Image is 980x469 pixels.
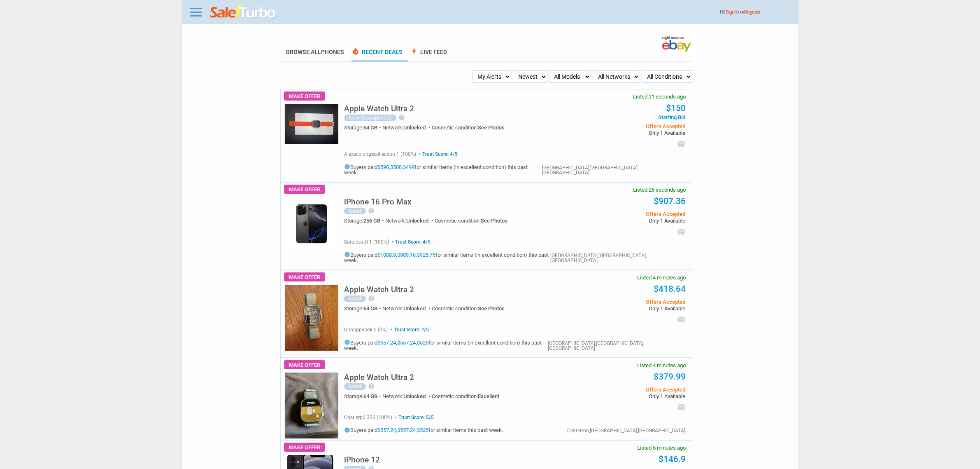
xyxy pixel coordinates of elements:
span: Starting Bid [561,115,685,120]
i: email [677,315,685,324]
h5: Apple Watch Ultra 2 [344,286,414,293]
span: Unlocked [403,393,426,399]
a: $557.24 [397,340,416,346]
a: $150 [666,103,686,113]
a: $557.24 [377,340,396,346]
h5: Apple Watch Ultra 2 [344,373,414,381]
i: email [677,403,685,411]
span: saraless_0 1 (100%) [344,239,389,245]
span: Listed 5 minutes ago [637,445,686,450]
span: Unlocked [406,218,428,224]
a: iPhone 16 Pro Max [344,199,412,206]
span: See Photos [481,218,507,224]
a: $590 [377,164,389,170]
div: Network: [385,218,435,223]
span: 256 GB [363,218,380,224]
span: Make Offer [284,91,325,101]
i: info [344,251,350,258]
i: email [677,140,685,148]
a: $907.36 [654,196,686,206]
span: unhappyank 0 (0%) [344,327,388,333]
a: Apple Watch Ultra 2 [344,287,414,293]
span: Phones [321,49,344,55]
a: Browse AllPhones [286,49,344,55]
div: Centerton,[GEOGRAPHIC_DATA],[GEOGRAPHIC_DATA] [567,428,685,433]
div: Cosmetic condition: [435,218,507,223]
a: boltLive Feed [410,49,447,61]
i: help [368,383,375,389]
a: $500 [390,164,402,170]
a: $525 [417,427,428,434]
a: iPhone 12 [344,457,380,464]
i: help [368,295,375,302]
span: Make Offer [284,360,325,369]
i: help [368,207,375,214]
div: [GEOGRAPHIC_DATA],[GEOGRAPHIC_DATA],[GEOGRAPHIC_DATA] [548,341,685,351]
i: info [344,164,350,170]
h5: Buyers paid , , for similar items (in excellent condition) this past week. [344,251,550,263]
a: $418.64 [654,284,686,294]
i: info [344,339,350,345]
div: [GEOGRAPHIC_DATA],[GEOGRAPHIC_DATA],[GEOGRAPHIC_DATA] [542,165,685,175]
a: $557.24 [377,427,396,434]
span: Only 1 Available [561,394,685,399]
span: bolt [410,47,418,55]
a: $989.18 [397,252,416,258]
div: [GEOGRAPHIC_DATA],[GEOGRAPHIC_DATA],[GEOGRAPHIC_DATA] [550,253,685,263]
span: Only 1 Available [561,218,685,223]
span: Hi! [720,9,726,15]
img: s-l225.jpg [285,373,338,439]
img: s-l225.jpg [285,197,338,251]
a: $1008.9 [377,252,396,258]
div: Storage: [344,394,382,399]
a: Apple Watch Ultra 2 [344,106,414,113]
a: $499 [403,164,414,170]
div: Network: [382,306,432,311]
span: or [740,9,761,15]
span: See Photos [478,124,505,131]
a: $379.99 [654,372,686,382]
span: 64 GB [363,124,377,131]
a: $146.9 [659,454,686,464]
a: $525 [417,340,428,346]
a: Register [744,9,761,15]
span: Listed 4 minutes ago [637,363,686,368]
span: Offers Accepted [561,387,685,392]
h5: iPhone 16 Pro Max [344,198,412,206]
span: Only 1 Available [561,130,685,136]
img: saleturbo.com - Online Deals and Discount Coupons [210,5,277,20]
i: help [398,114,405,121]
a: Sign In [726,9,739,15]
i: info [344,427,350,433]
div: Cosmetic condition: [432,125,505,130]
a: local_fire_departmentRecent Deals [351,49,403,61]
span: Excellent [478,393,499,399]
span: alexscolongecollection 1 (100%) [344,151,416,157]
a: Apple Watch Ultra 2 [344,375,414,381]
div: New (box opened) [344,115,396,121]
div: Storage: [344,125,382,130]
span: Only 1 Available [561,306,685,311]
div: Used [344,208,366,214]
span: 64 GB [363,393,377,399]
span: Trust Score: ?/5 [389,327,429,333]
i: email [677,227,685,236]
span: Unlocked [403,124,426,131]
span: local_fire_department [351,47,360,55]
div: Used [344,383,366,390]
span: 64 GB [363,305,377,312]
div: Storage: [344,218,385,223]
div: Network: [382,125,432,130]
h5: Buyers paid , , for similar items (in excellent condition) this past week. [344,339,548,351]
span: Make Offer [284,272,325,281]
span: Trust Score: 4/5 [390,239,431,245]
span: Listed 21 seconds ago [633,94,686,99]
span: Make Offer [284,443,325,452]
span: Unlocked [403,305,426,312]
span: Offers Accepted [561,211,685,217]
span: Listed 4 minutes ago [637,275,686,280]
div: Cosmetic condition: [432,394,499,399]
div: Network: [382,394,432,399]
span: Trust Score: 4/5 [417,151,458,157]
h5: Buyers paid , , for similar items (in excellent condition) this past week. [344,164,542,175]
